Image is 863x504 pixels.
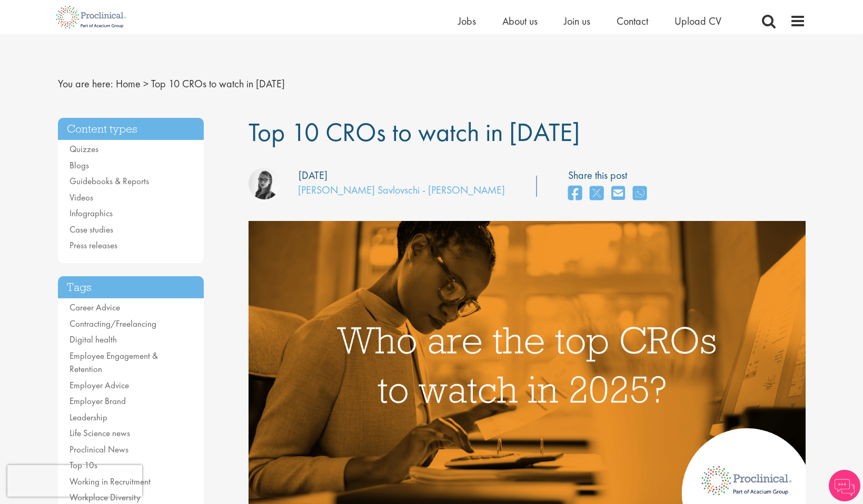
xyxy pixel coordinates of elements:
img: Chatbot [829,470,860,501]
iframe: reCAPTCHA [7,465,142,497]
a: Life Science news [70,427,130,439]
a: Digital health [70,334,117,345]
a: share on facebook [568,183,582,205]
a: About us [502,14,538,28]
a: Leadership [70,411,107,423]
a: Proclinical News [70,443,128,455]
a: Career Advice [70,301,120,313]
span: You are here: [58,77,113,90]
a: Contact [617,14,648,28]
a: Quizzes [70,143,98,155]
a: Top 10s [70,459,97,471]
a: share on twitter [590,183,603,205]
a: Join us [564,14,590,28]
h3: Tags [58,276,204,299]
a: share on whats app [633,183,647,205]
a: Blogs [70,159,89,171]
a: Upload CV [674,14,721,28]
h3: Content types [58,118,204,140]
img: Theodora Savlovschi - Wicks [249,168,280,199]
span: Top 10 CROs to watch in [DATE] [151,77,285,90]
a: Jobs [458,14,476,28]
a: Videos [70,191,93,203]
div: [DATE] [299,168,328,183]
a: Guidebooks & Reports [70,175,149,187]
label: Share this post [568,168,652,183]
span: > [143,77,148,90]
a: share on email [611,183,625,205]
a: Employer Advice [70,379,129,391]
a: Workplace Diversity [70,491,141,503]
a: Infographics [70,207,113,219]
a: Case studies [70,224,113,235]
a: breadcrumb link [116,77,141,90]
a: Press releases [70,239,117,251]
a: [PERSON_NAME] Savlovschi - [PERSON_NAME] [298,183,505,197]
a: Employer Brand [70,395,126,407]
a: Employee Engagement & Retention [70,350,158,375]
a: Contracting/Freelancing [70,318,156,329]
span: Top 10 CROs to watch in [DATE] [249,115,580,149]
